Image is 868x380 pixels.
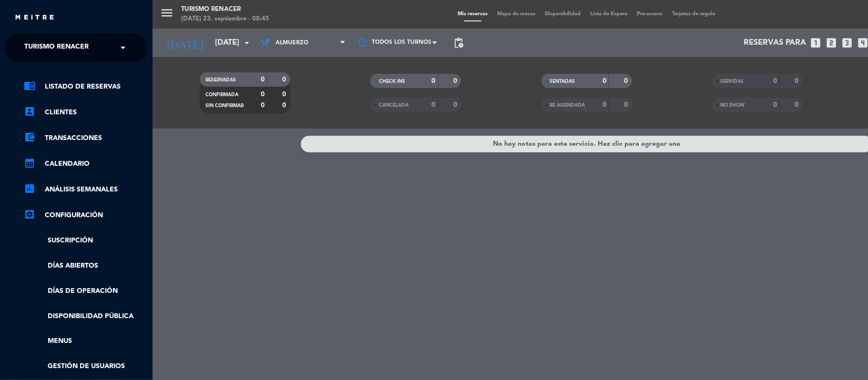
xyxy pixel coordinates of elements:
a: Días abiertos [24,260,148,271]
i: account_balance_wallet [24,131,35,143]
img: MEITRE [14,14,55,21]
a: Gestión de usuarios [24,361,148,372]
a: assessmentANÁLISIS SEMANALES [24,184,148,195]
a: chrome_reader_modeListado de Reservas [24,81,148,92]
a: Menus [24,336,148,347]
a: calendar_monthCalendario [24,158,148,170]
a: account_boxClientes [24,107,148,118]
a: account_balance_walletTransacciones [24,132,148,144]
i: calendar_month [24,157,35,169]
i: account_box [24,106,35,117]
a: Disponibilidad pública [24,311,148,322]
a: Configuración [24,210,148,221]
i: chrome_reader_mode [24,80,35,91]
a: Días de Operación [24,286,148,297]
i: assessment [24,183,35,194]
span: Turismo Renacer [24,38,89,58]
i: settings_applications [24,209,35,220]
a: Suscripción [24,235,148,246]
